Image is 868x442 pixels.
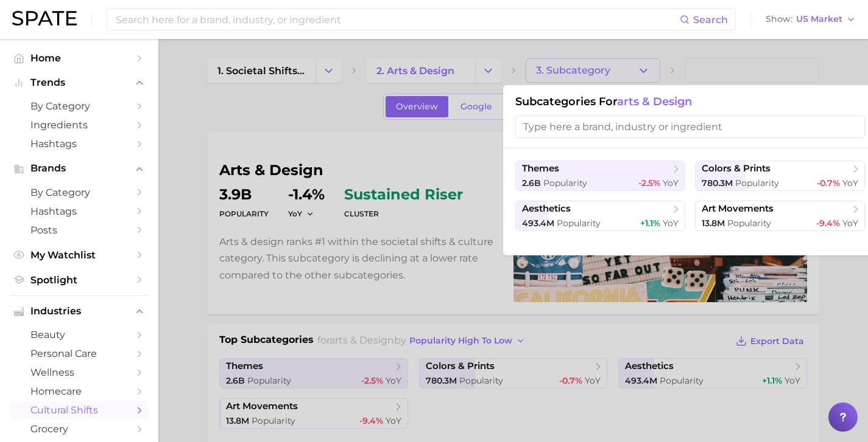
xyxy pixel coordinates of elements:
[12,11,77,26] img: SPATE
[30,249,128,261] span: My Watchlist
[842,178,858,188] span: YoY
[695,161,865,191] button: colors & prints780.3m Popularity-0.7% YoY
[30,224,128,236] span: Posts
[702,218,725,229] span: 13.8m
[10,183,149,202] a: by Category
[10,401,149,420] a: cultural shifts
[693,14,728,26] span: Search
[515,161,685,191] button: themes2.6b Popularity-2.5% YoY
[816,218,840,229] span: -9.4%
[515,116,865,138] input: Type here a brand, industry or ingredient
[10,49,149,67] a: Home
[515,201,685,231] button: aesthetics493.4m Popularity+1.1% YoY
[763,12,859,27] button: ShowUS Market
[817,178,840,188] span: -0.7%
[10,74,149,92] button: Trends
[842,218,858,229] span: YoY
[10,344,149,363] a: personal care
[766,16,792,22] span: Show
[522,203,571,215] span: aesthetics
[663,218,679,229] span: YoY
[30,385,128,397] span: homecare
[617,95,692,108] span: arts & design
[522,178,541,188] span: 2.6b
[10,116,149,134] a: Ingredients
[10,325,149,344] a: beauty
[30,77,128,88] span: Trends
[796,16,842,22] span: US Market
[30,205,128,217] span: Hashtags
[30,119,128,131] span: Ingredients
[663,178,679,188] span: YoY
[638,178,660,188] span: -2.5%
[10,302,149,320] button: Industries
[30,52,128,64] span: Home
[10,97,149,116] a: by Category
[543,178,587,188] span: Popularity
[10,134,149,153] a: Hashtags
[522,218,554,229] span: 493.4m
[10,221,149,240] a: Posts
[557,218,601,229] span: Popularity
[10,246,149,264] a: My Watchlist
[30,423,128,435] span: grocery
[10,382,149,401] a: homecare
[10,363,149,382] a: wellness
[640,218,660,229] span: +1.1%
[702,203,774,215] span: art movements
[30,138,128,150] span: Hashtags
[30,367,128,378] span: wellness
[30,329,128,340] span: beauty
[10,420,149,438] a: grocery
[10,271,149,289] a: Spotlight
[10,159,149,178] button: Brands
[30,404,128,416] span: cultural shifts
[10,202,149,221] a: Hashtags
[30,100,128,112] span: by Category
[735,178,779,188] span: Popularity
[515,95,865,108] h1: Subcategories for
[522,163,559,174] span: themes
[30,306,128,317] span: Industries
[727,218,771,229] span: Popularity
[702,178,733,188] span: 780.3m
[30,187,128,198] span: by Category
[30,163,128,174] span: Brands
[115,9,680,30] input: Search here for a brand, industry, or ingredient
[695,201,865,231] button: art movements13.8m Popularity-9.4% YoY
[30,274,128,286] span: Spotlight
[30,348,128,359] span: personal care
[702,163,771,174] span: colors & prints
